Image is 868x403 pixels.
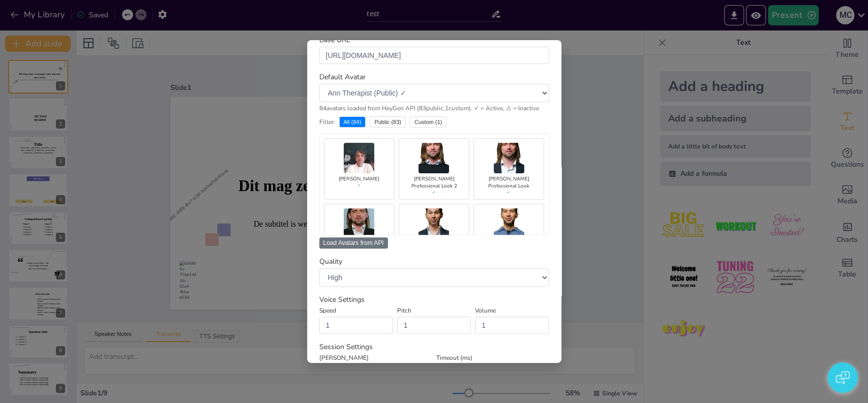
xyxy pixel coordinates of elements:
label: Quality [319,257,549,266]
label: Session Settings [319,342,549,352]
img: Thaddeus Professional Look 2 [418,143,449,173]
span: Filter: [319,118,335,126]
div: [PERSON_NAME] [339,175,379,182]
div: ✓ [507,190,511,195]
input: https://api.heygen.com [319,47,549,64]
label: Volume [475,306,549,315]
label: [PERSON_NAME] [319,354,432,362]
div: [PERSON_NAME] Professional Look [478,175,540,190]
label: Default Avatar [319,72,549,82]
button: Load Avatars from API [319,237,388,249]
button: All (84) [339,116,366,128]
img: Pedro Professional Look [494,208,524,239]
img: Pedro Professional Look 2 [418,208,449,239]
img: Mike Coumans [344,143,374,173]
div: [PERSON_NAME] Professional Look 2 [403,175,465,190]
img: Thaddeus Casual Look [344,208,374,239]
div: ✓ [432,190,436,195]
div: 84 avatars loaded from HeyGen API ( 83 public, 1 custom). ✓ = Active, ⚠ = Inactive [319,104,549,112]
label: Timeout (ms) [436,354,549,362]
label: Voice Settings [319,295,549,304]
button: Public (83) [370,116,406,128]
img: Thaddeus Professional Look [494,143,524,173]
button: Custom (1) [410,116,446,128]
div: ✓ [357,182,361,188]
label: Speed [319,306,393,315]
label: Pitch [397,306,471,315]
